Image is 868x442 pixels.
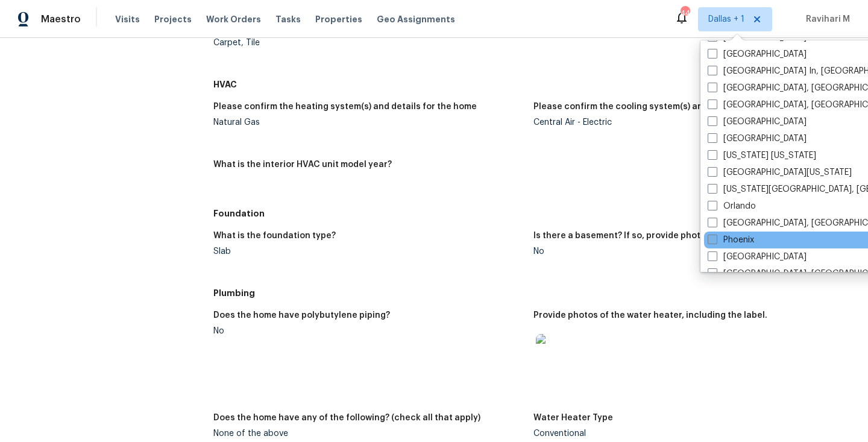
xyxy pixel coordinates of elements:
[533,429,844,438] div: Conventional
[213,160,392,169] h5: What is the interior HVAC unit model year?
[377,13,455,25] span: Geo Assignments
[213,39,524,47] div: Carpet, Tile
[708,116,807,128] label: [GEOGRAPHIC_DATA]
[213,118,524,127] div: Natural Gas
[708,150,816,162] label: [US_STATE] [US_STATE]
[533,232,844,240] h5: Is there a basement? If so, provide photos on the interior basement walls.
[213,327,524,335] div: No
[533,103,796,111] h5: Please confirm the cooling system(s) and details for the home
[213,247,524,256] div: Slab
[708,48,807,60] label: [GEOGRAPHIC_DATA]
[154,13,192,25] span: Projects
[708,200,756,212] label: Orlando
[213,207,854,219] h5: Foundation
[213,287,854,299] h5: Plumbing
[708,251,807,263] label: [GEOGRAPHIC_DATA]
[213,103,477,111] h5: Please confirm the heating system(s) and details for the home
[115,13,140,25] span: Visits
[801,13,850,25] span: Ravihari M
[708,133,807,145] label: [GEOGRAPHIC_DATA]
[213,311,390,320] h5: Does the home have polybutylene piping?
[533,247,844,256] div: No
[41,13,81,25] span: Maestro
[213,429,524,438] div: None of the above
[213,414,480,422] h5: Does the home have any of the following? (check all that apply)
[206,13,261,25] span: Work Orders
[708,166,852,178] label: [GEOGRAPHIC_DATA][US_STATE]
[533,118,844,127] div: Central Air - Electric
[533,414,613,422] h5: Water Heater Type
[213,78,854,90] h5: HVAC
[708,13,744,25] span: Dallas + 1
[708,234,754,246] label: Phoenix
[681,7,689,19] div: 44
[533,311,767,320] h5: Provide photos of the water heater, including the label.
[275,15,301,24] span: Tasks
[213,232,336,240] h5: What is the foundation type?
[315,13,362,25] span: Properties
